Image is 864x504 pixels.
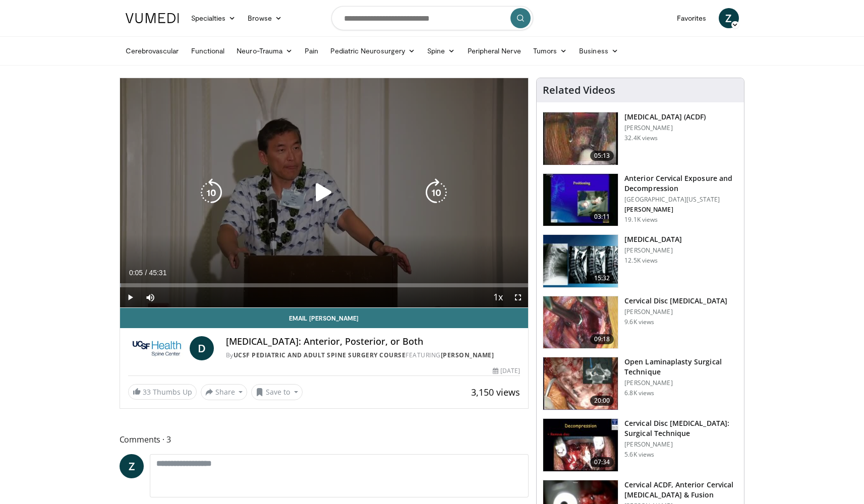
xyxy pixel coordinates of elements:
span: 15:32 [590,273,614,283]
h4: Related Videos [543,84,615,96]
h3: Anterior Cervical Exposure and Decompression [624,173,738,194]
span: Comments 3 [120,433,529,446]
p: [PERSON_NAME] [624,246,682,255]
a: Browse [242,8,288,28]
a: Spine [421,41,461,61]
h3: Cervical ACDF, Anterior Cervical [MEDICAL_DATA] & Fusion [624,480,738,500]
h3: [MEDICAL_DATA] [624,234,682,244]
h3: [MEDICAL_DATA] (ACDF) [624,112,706,122]
button: Share [201,384,248,400]
img: fylOjp5pkC-GA4Zn4xMDoxOjBrO-I4W8.150x105_q85_crop-smart_upscale.jpg [543,419,618,471]
span: 45:31 [149,269,166,277]
input: Search topics, interventions [331,6,533,30]
div: [DATE] [493,366,520,375]
a: Favorites [671,8,713,28]
a: D [190,336,214,360]
a: Pain [299,41,324,61]
h3: Open Laminaplasty Surgical Technique [624,357,738,377]
button: Playback Rate [488,287,508,307]
a: Peripheral Nerve [462,41,527,61]
a: Neuro-Trauma [231,41,299,61]
p: 32.4K views [624,134,658,142]
p: [PERSON_NAME] [624,124,706,132]
a: Tumors [527,41,573,61]
p: 6.8K views [624,389,654,397]
span: 0:05 [129,269,143,277]
a: 20:00 Open Laminaplasty Surgical Technique [PERSON_NAME] 6.8K views [543,357,738,410]
p: [PERSON_NAME] [624,206,738,214]
video-js: Video Player [120,78,529,308]
span: 3,150 views [471,386,520,398]
img: dard_1.png.150x105_q85_crop-smart_upscale.jpg [543,235,618,287]
button: Fullscreen [508,287,528,307]
img: VuMedi Logo [126,13,179,23]
a: 33 Thumbs Up [128,384,197,400]
button: Play [120,287,140,307]
a: Cerebrovascular [120,41,185,61]
a: Z [719,8,739,28]
a: 03:11 Anterior Cervical Exposure and Decompression [GEOGRAPHIC_DATA][US_STATE] [PERSON_NAME] 19.1... [543,173,738,227]
a: 09:18 Cervical Disc [MEDICAL_DATA] [PERSON_NAME] 9.6K views [543,296,738,349]
span: 03:11 [590,212,614,222]
span: 20:00 [590,396,614,406]
a: Pediatric Neurosurgery [324,41,421,61]
p: [PERSON_NAME] [624,379,738,387]
p: 5.6K views [624,451,654,459]
img: UCSF Pediatric and Adult Spine Surgery Course [128,336,186,360]
a: Specialties [185,8,242,28]
div: Progress Bar [120,283,529,287]
span: 09:18 [590,334,614,344]
span: / [145,269,147,277]
p: [PERSON_NAME] [624,308,727,316]
p: 12.5K views [624,257,658,265]
button: Save to [251,384,303,400]
img: Chang_Arthroplasty_1.png.150x105_q85_crop-smart_upscale.jpg [543,296,618,349]
p: 19.1K views [624,216,658,224]
h3: Cervical Disc [MEDICAL_DATA] [624,296,727,306]
a: 07:34 Cervical Disc [MEDICAL_DATA]: Surgical Technique [PERSON_NAME] 5.6K views [543,418,738,472]
img: Dr_Ali_Bydon_Performs_An_ACDF_Procedure_100000624_3.jpg.150x105_q85_crop-smart_upscale.jpg [543,112,618,165]
a: 05:13 [MEDICAL_DATA] (ACDF) [PERSON_NAME] 32.4K views [543,112,738,165]
div: By FEATURING [226,351,520,360]
a: [PERSON_NAME] [441,351,494,359]
img: hell_1.png.150x105_q85_crop-smart_upscale.jpg [543,357,618,410]
img: 38786_0000_3.png.150x105_q85_crop-smart_upscale.jpg [543,174,618,226]
p: 9.6K views [624,318,654,326]
h4: [MEDICAL_DATA]: Anterior, Posterior, or Both [226,336,520,347]
h3: Cervical Disc [MEDICAL_DATA]: Surgical Technique [624,418,738,438]
p: [GEOGRAPHIC_DATA][US_STATE] [624,196,738,204]
a: Z [120,454,144,478]
span: 33 [143,387,151,397]
p: [PERSON_NAME] [624,440,738,449]
span: 07:34 [590,457,614,467]
span: 05:13 [590,151,614,161]
a: Email [PERSON_NAME] [120,308,529,328]
a: 15:32 [MEDICAL_DATA] [PERSON_NAME] 12.5K views [543,234,738,288]
a: Business [573,41,624,61]
a: UCSF Pediatric and Adult Spine Surgery Course [234,351,406,359]
button: Mute [140,287,160,307]
a: Functional [185,41,231,61]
